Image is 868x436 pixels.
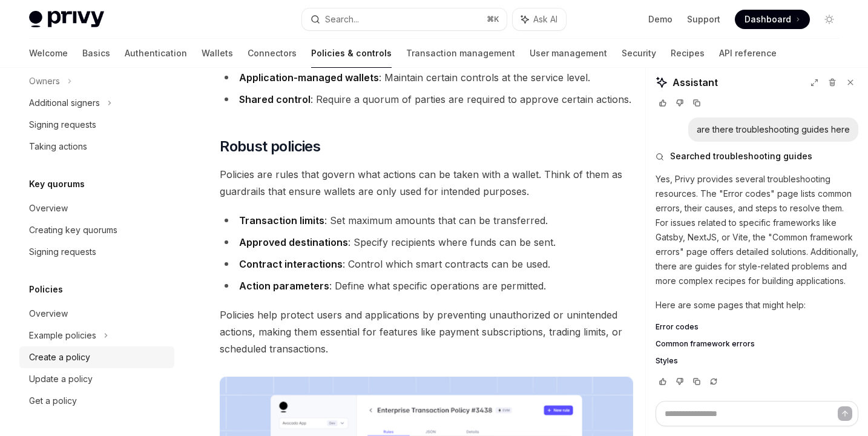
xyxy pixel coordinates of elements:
div: Taking actions [29,139,87,154]
a: Error codes [656,322,858,332]
a: Demo [648,13,672,25]
div: Overview [29,306,68,321]
div: Update a policy [29,372,93,386]
strong: Application-managed wallets [239,71,379,84]
a: Get a policy [19,390,174,412]
strong: Action parameters [239,280,329,292]
p: Here are some pages that might help: [656,298,858,312]
a: Overview [19,197,174,219]
span: Dashboard [745,13,791,25]
a: Overview [19,303,174,325]
a: Connectors [248,39,297,68]
span: Ask AI [533,13,557,25]
span: ⌘ K [487,15,499,24]
div: Signing requests [29,245,96,259]
a: Welcome [29,39,68,68]
button: Toggle dark mode [820,10,839,29]
strong: Shared control [239,93,311,105]
a: API reference [719,39,777,68]
a: Security [622,39,656,68]
strong: Contract interactions [239,258,343,270]
h5: Policies [29,282,63,297]
strong: Transaction limits [239,214,324,226]
li: : Set maximum amounts that can be transferred. [220,212,633,229]
li: : Require a quorum of parties are required to approve certain actions. [220,91,633,108]
li: : Specify recipients where funds can be sent. [220,234,633,251]
button: Send message [838,406,852,421]
p: Yes, Privy provides several troubleshooting resources. The "Error codes" page lists common errors... [656,172,858,288]
a: Authentication [125,39,187,68]
span: Error codes [656,322,699,332]
li: : Maintain certain controls at the service level. [220,69,633,86]
a: Styles [656,356,858,366]
a: Basics [82,39,110,68]
span: Assistant [672,75,718,90]
a: Signing requests [19,114,174,136]
div: Search... [325,12,359,27]
h5: Key quorums [29,177,85,191]
a: User management [530,39,607,68]
a: Dashboard [735,10,810,29]
li: : Define what specific operations are permitted. [220,277,633,294]
span: Common framework errors [656,339,755,349]
span: Searched troubleshooting guides [670,150,812,162]
div: Creating key quorums [29,223,117,237]
div: Example policies [29,328,96,343]
li: : Control which smart contracts can be used. [220,256,633,272]
div: Overview [29,201,68,216]
span: Robust policies [220,137,320,156]
a: Policies & controls [311,39,392,68]
div: Get a policy [29,394,77,408]
a: Creating key quorums [19,219,174,241]
div: Create a policy [29,350,90,365]
div: are there troubleshooting guides here [697,124,850,136]
span: Policies help protect users and applications by preventing unauthorized or unintended actions, ma... [220,306,633,357]
img: light logo [29,11,104,28]
a: Common framework errors [656,339,858,349]
a: Support [687,13,720,25]
a: Recipes [671,39,705,68]
span: Styles [656,356,678,366]
a: Transaction management [406,39,515,68]
a: Wallets [202,39,233,68]
strong: Approved destinations [239,236,348,248]
a: Create a policy [19,346,174,368]
span: Policies are rules that govern what actions can be taken with a wallet. Think of them as guardrai... [220,166,633,200]
button: Searched troubleshooting guides [656,150,858,162]
a: Signing requests [19,241,174,263]
div: Signing requests [29,117,96,132]
button: Ask AI [513,8,566,30]
a: Update a policy [19,368,174,390]
div: Additional signers [29,96,100,110]
button: Search...⌘K [302,8,506,30]
a: Taking actions [19,136,174,157]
